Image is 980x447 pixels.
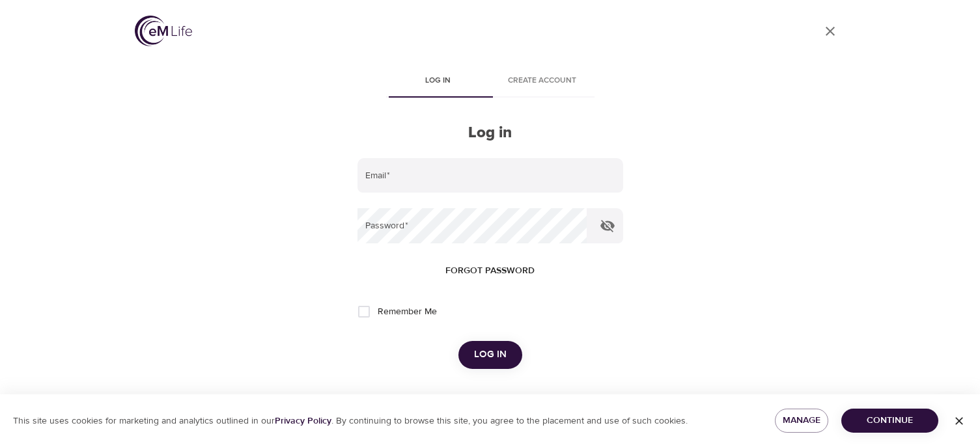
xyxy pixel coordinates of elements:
a: Privacy Policy [275,415,331,427]
button: Forgot password [440,259,540,283]
span: Log in [474,346,507,363]
span: Create account [498,74,587,88]
span: Remember Me [378,305,437,319]
a: close [815,16,846,47]
span: Log in [394,74,483,88]
span: Forgot password [445,263,535,279]
div: disabled tabs example [357,66,623,98]
button: Manage [775,409,828,433]
h2: Log in [357,124,623,142]
span: Manage [785,413,818,429]
button: Continue [841,409,938,433]
button: Log in [458,341,522,368]
img: logo [135,16,192,46]
span: Continue [852,413,928,429]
